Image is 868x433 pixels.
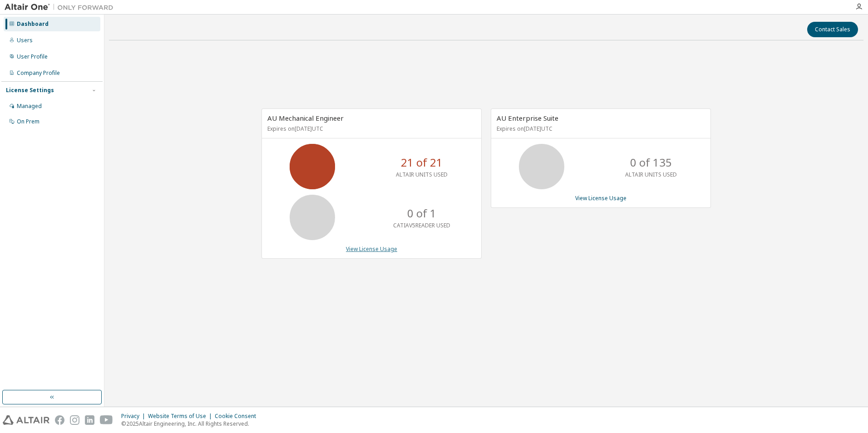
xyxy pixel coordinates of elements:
div: Website Terms of Use [148,413,215,420]
a: View License Usage [346,245,397,253]
a: View License Usage [575,194,626,202]
p: ALTAIR UNITS USED [396,171,448,178]
p: © 2025 Altair Engineering, Inc. All Rights Reserved. [121,420,261,428]
div: User Profile [17,53,48,60]
div: On Prem [17,118,39,125]
div: Dashboard [17,20,49,28]
img: youtube.svg [100,415,113,425]
button: Contact Sales [807,22,858,37]
div: Company Profile [17,69,60,77]
p: CATIAV5READER USED [393,221,450,229]
div: Cookie Consent [215,413,261,420]
img: Altair One [5,3,118,12]
span: AU Mechanical Engineer [267,113,344,123]
img: altair_logo.svg [3,415,49,425]
p: 21 of 21 [401,155,443,170]
p: 0 of 1 [407,206,436,221]
img: instagram.svg [70,415,79,425]
p: Expires on [DATE] UTC [497,125,703,133]
p: ALTAIR UNITS USED [625,171,677,178]
p: Expires on [DATE] UTC [267,125,473,133]
span: AU Enterprise Suite [497,113,558,123]
div: License Settings [6,87,54,94]
div: Managed [17,103,42,110]
img: linkedin.svg [85,415,94,425]
div: Privacy [121,413,148,420]
img: facebook.svg [55,415,64,425]
p: 0 of 135 [630,155,672,170]
div: Users [17,37,33,44]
